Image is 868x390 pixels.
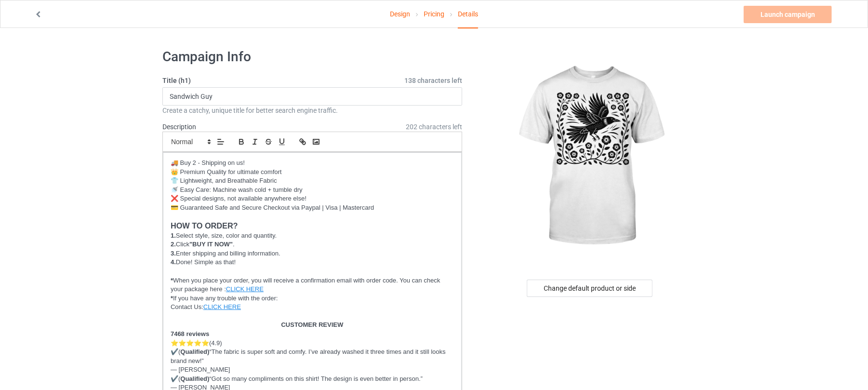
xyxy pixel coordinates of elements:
label: Description [162,123,196,131]
p: ❌ Special designs, not available anywhere else! [171,194,454,203]
p: 🚿 Easy Care: Machine wash cold + tumble dry [171,186,454,195]
div: Change default product or side [527,280,653,297]
p: ✔️( “Got so many compliments on this shirt! The design is even better in person.” [171,375,454,384]
strong: 4. [171,258,176,266]
p: Enter shipping and billing information. [171,249,454,258]
p: ✔️( “The fabric is super soft and comfy. I’ve already washed it three times and it still looks br... [171,348,454,365]
strong: "BUY IT NOW" [189,241,233,248]
p: — [PERSON_NAME] [171,365,454,375]
a: CLICK HERE [203,303,241,310]
p: 👕 Lightweight, and Breathable Fabric [171,176,454,186]
span: 138 characters left [404,76,462,85]
div: Create a catchy, unique title for better search engine traffic. [162,106,462,115]
p: Done! Simple as that! [171,258,454,267]
span: 202 characters left [406,122,462,132]
strong: CUSTOMER REVIEW [281,321,343,328]
p: ⭐️⭐️⭐️⭐️⭐️(4.9) [171,339,454,348]
p: If you have any trouble with the order: [171,294,454,303]
p: 🚚 Buy 2 - Shipping on us! [171,159,454,168]
a: Design [390,0,410,27]
strong: Qualified) [180,348,209,355]
p: 💳 Guaranteed Safe and Secure Checkout via Paypal | Visa | Mastercard [171,203,454,213]
p: Click . [171,240,454,249]
label: Title (h1) [162,76,462,85]
p: Select style, size, color and quantity. [171,231,454,241]
strong: 3. [171,250,176,257]
strong: 1. [171,232,176,239]
strong: 7468 reviews [171,330,209,337]
strong: Qualified) [180,375,209,382]
a: Pricing [424,0,444,27]
p: When you place your order, you will receive a confirmation email with order code. You can check y... [171,276,454,294]
strong: HOW TO ORDER? [171,221,238,230]
p: Contact Us: [171,303,454,312]
a: CLICK HERE [226,285,264,293]
strong: 2. [171,241,176,248]
div: Details [458,0,478,28]
h1: Campaign Info [162,48,462,66]
p: 👑 Premium Quality for ultimate comfort [171,168,454,177]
